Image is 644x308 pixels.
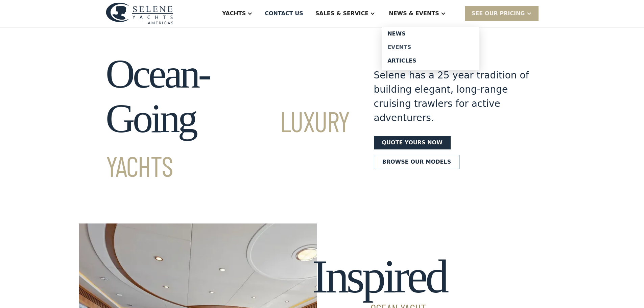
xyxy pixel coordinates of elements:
div: Yachts [222,9,246,18]
a: Articles [382,54,479,68]
div: Contact US [265,9,303,18]
span: Luxury Yachts [106,104,350,183]
h1: Ocean-Going [106,52,350,186]
div: News & EVENTS [389,9,439,18]
a: Quote yours now [374,136,451,149]
div: Selene has a 25 year tradition of building elegant, long-range cruising trawlers for active adven... [374,68,529,125]
div: News [387,31,474,37]
div: SEE Our Pricing [472,9,525,18]
a: News [382,27,479,41]
div: SEE Our Pricing [465,6,539,21]
a: Events [382,41,479,54]
div: Articles [387,58,474,64]
img: logo [106,2,173,24]
div: Events [387,45,474,50]
div: Sales & Service [315,9,368,18]
nav: News & EVENTS [382,27,479,70]
a: Browse our models [374,155,460,169]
